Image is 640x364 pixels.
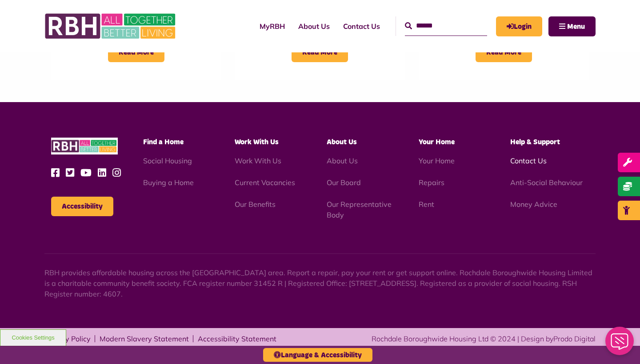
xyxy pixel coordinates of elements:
a: Accessibility Statement [198,335,276,342]
button: Accessibility [51,197,113,216]
span: Your Home [419,138,455,146]
a: Our Representative Body [327,200,392,219]
a: Contact Us [510,156,547,165]
p: RBH provides affordable housing across the [GEOGRAPHIC_DATA] area. Report a repair, pay your rent... [44,267,596,299]
button: Navigation [548,16,596,36]
a: Work With Us [235,156,281,165]
div: Rochdale Boroughwide Housing Ltd © 2024 | Design by [372,333,596,344]
img: RBH [44,9,178,44]
a: Social Housing [143,156,192,165]
a: MyRBH [253,14,292,38]
span: About Us [327,138,357,146]
a: Rent [419,200,434,209]
a: Prodo Digital [553,334,596,343]
a: Our Benefits [235,200,276,209]
a: Repairs [419,178,444,187]
a: Buying a Home [143,178,194,187]
a: Modern Slavery Statement [100,335,189,342]
a: Privacy Policy [44,335,91,342]
a: Contact Us [336,14,387,38]
span: Work With Us [235,138,279,146]
span: Menu [567,23,585,30]
a: Anti-Social Behaviour [510,178,583,187]
a: Money Advice [510,200,557,209]
button: Language & Accessibility [263,348,372,362]
span: Find a Home [143,138,184,146]
img: RBH [51,138,118,155]
iframe: Netcall Web Assistant for live chat [600,324,640,364]
a: Your Home [419,156,455,165]
a: About Us [327,156,358,165]
a: Our Board [327,178,361,187]
span: Help & Support [510,138,560,146]
a: Current Vacancies [235,178,295,187]
a: MyRBH [496,16,542,36]
a: About Us [292,14,336,38]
